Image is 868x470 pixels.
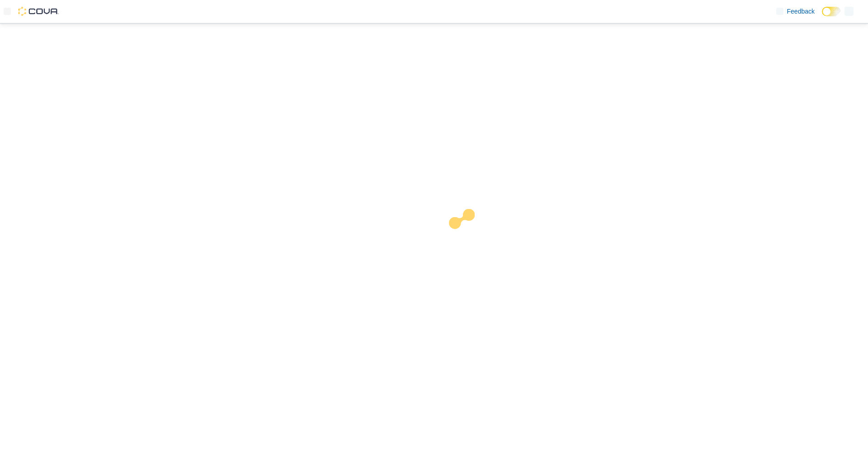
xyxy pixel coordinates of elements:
a: Feedback [773,2,818,20]
img: cova-loader [434,202,502,270]
span: Feedback [787,7,815,16]
img: Cova [18,7,59,16]
input: Dark Mode [822,7,841,16]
